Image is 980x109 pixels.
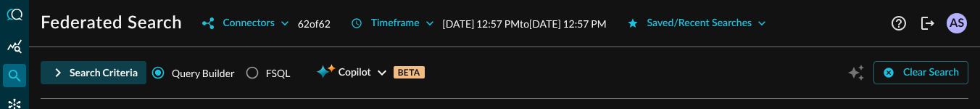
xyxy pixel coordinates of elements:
button: Saved/Recent Searches [618,12,776,35]
h1: Federated Search [41,12,182,35]
div: Connectors [223,15,274,33]
button: Logout [916,12,939,35]
button: Help [887,12,910,35]
button: Timeframe [342,12,443,35]
div: Timeframe [371,15,420,33]
button: Clear Search [873,61,968,84]
div: AS [947,13,967,33]
p: [DATE] 12:57 PM to [DATE] 12:57 PM [443,16,607,31]
div: Saved/Recent Searches [647,15,752,33]
div: FSQL [266,65,291,81]
div: Summary Insights [3,35,26,58]
div: Clear Search [903,64,959,82]
p: BETA [394,66,425,78]
span: Copilot [339,64,371,82]
span: Query Builder [172,65,235,81]
div: Federated Search [3,64,26,87]
div: Search Criteria [70,64,138,82]
button: CopilotBETA [307,61,433,84]
p: 62 of 62 [298,16,331,31]
button: Connectors [194,12,297,35]
button: Search Criteria [41,61,146,84]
